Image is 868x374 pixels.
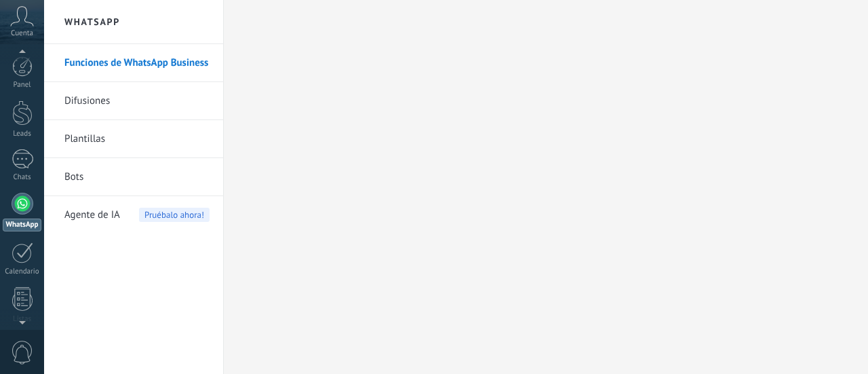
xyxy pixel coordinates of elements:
a: Difusiones [64,82,210,120]
li: Agente de IA [44,196,223,233]
a: Bots [64,158,210,196]
div: Calendario [3,267,42,276]
a: Plantillas [64,120,210,158]
div: WhatsApp [3,219,41,231]
li: Funciones de WhatsApp Business [44,44,223,82]
span: Agente de IA [64,196,120,234]
div: Leads [3,130,42,138]
li: Difusiones [44,82,223,120]
span: Cuenta [11,29,33,38]
a: Funciones de WhatsApp Business [64,44,210,82]
a: Agente de IAPruébalo ahora! [64,196,210,234]
span: Pruébalo ahora! [139,208,210,222]
li: Bots [44,158,223,196]
div: Panel [3,81,42,90]
li: Plantillas [44,120,223,158]
div: Chats [3,173,42,182]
